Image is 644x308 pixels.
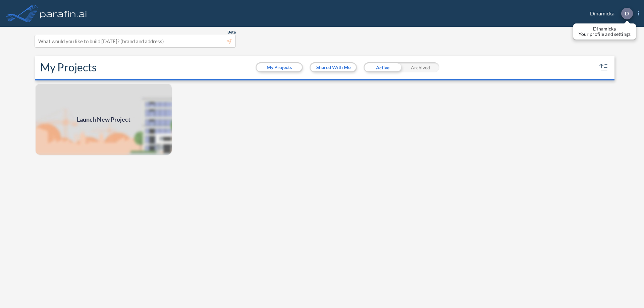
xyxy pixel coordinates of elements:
[579,32,631,37] p: Your profile and settings
[579,26,631,32] p: Dinamicka
[257,63,302,71] button: My Projects
[35,83,172,156] a: Launch New Project
[35,83,172,156] img: add
[580,8,639,19] div: Dinamicka
[77,115,130,124] span: Launch New Project
[39,7,88,20] img: logo
[227,29,236,35] span: Beta
[598,62,609,73] button: sort
[311,63,356,71] button: Shared With Me
[364,62,401,72] div: Active
[625,10,629,16] p: D
[40,61,97,74] h2: My Projects
[401,62,439,72] div: Archived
